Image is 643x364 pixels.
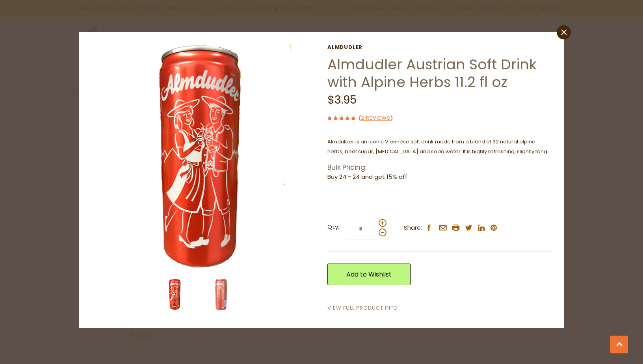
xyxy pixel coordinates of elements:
[345,218,377,240] input: Qty:
[327,163,552,172] h1: Bulk Pricing:
[206,279,237,310] img: Almdudler Austrian Soft Drink with Alpine Herbs 11.2 fl oz
[361,114,390,123] a: 2 Reviews
[327,222,339,232] strong: Qty:
[160,279,191,310] img: Almdudler Austrian Soft Drink with Alpine Herbs 11.2 fl oz
[327,264,411,285] a: Add to Wishlist
[91,44,316,269] img: Almdudler Austrian Soft Drink with Alpine Herbs 11.2 fl oz
[404,223,422,233] span: Share:
[327,304,398,312] a: View Full Product Info
[327,54,537,92] a: Almdudler Austrian Soft Drink with Alpine Herbs 11.2 fl oz
[359,114,393,122] span: ( )
[327,44,552,50] a: Almdudler
[327,92,357,108] span: $3.95
[327,172,552,182] li: Buy 24 - 24 and get 15% off
[327,138,551,165] span: Almdulder is an iconic Viennese soft drink made from a blend of 32 natural alpine herbs, beet sug...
